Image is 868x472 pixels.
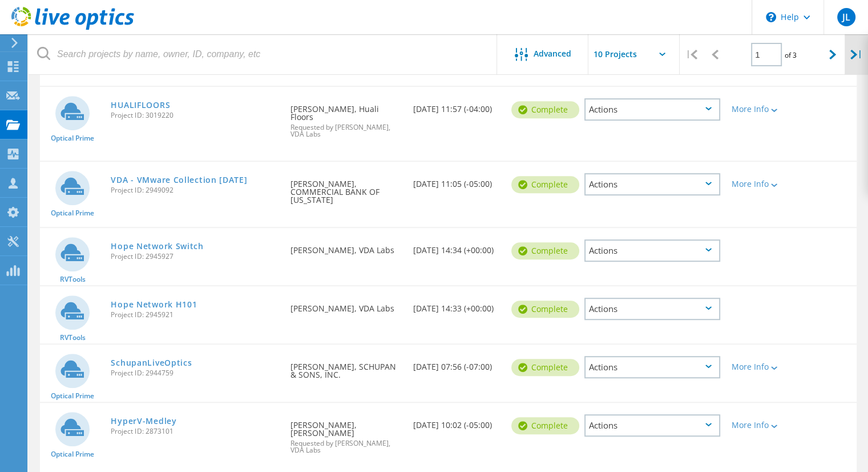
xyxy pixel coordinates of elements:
[111,176,247,184] a: VDA - VMware Collection [DATE]
[584,356,720,378] div: Actions
[111,301,197,309] a: Hope Network H101
[511,417,579,434] div: Complete
[111,417,176,425] a: HyperV-Medley
[111,112,279,119] span: Project ID: 3019220
[285,228,407,266] div: [PERSON_NAME], VDA Labs
[51,393,94,399] span: Optical Prime
[290,124,402,138] span: Requested by [PERSON_NAME], VDA Labs
[511,176,579,193] div: Complete
[845,34,868,75] div: |
[290,440,402,454] span: Requested by [PERSON_NAME], VDA Labs
[732,105,785,113] div: More Info
[785,50,797,60] span: of 3
[285,286,407,324] div: [PERSON_NAME], VDA Labs
[285,345,407,390] div: [PERSON_NAME], SCHUPAN & SONS, INC.
[732,363,785,371] div: More Info
[11,24,134,32] a: Live Optics Dashboard
[407,345,506,382] div: [DATE] 07:56 (-07:00)
[111,242,203,250] a: Hope Network Switch
[51,210,94,217] span: Optical Prime
[51,451,94,458] span: Optical Prime
[111,428,279,435] span: Project ID: 2873101
[407,87,506,125] div: [DATE] 11:57 (-04:00)
[285,162,407,215] div: [PERSON_NAME], COMMERCIAL BANK OF [US_STATE]
[842,13,850,22] span: JL
[584,298,720,320] div: Actions
[60,276,86,283] span: RVTools
[407,162,506,199] div: [DATE] 11:05 (-05:00)
[732,180,785,188] div: More Info
[680,34,703,75] div: |
[732,421,785,429] div: More Info
[511,242,579,259] div: Complete
[285,403,407,465] div: [PERSON_NAME], [PERSON_NAME]
[584,98,720,121] div: Actions
[111,311,279,318] span: Project ID: 2945921
[111,101,170,109] a: HUALIFLOORS
[511,101,579,118] div: Complete
[285,87,407,149] div: [PERSON_NAME], Huali Floors
[60,334,86,341] span: RVTools
[407,286,506,324] div: [DATE] 14:33 (+00:00)
[111,370,279,377] span: Project ID: 2944759
[584,414,720,437] div: Actions
[584,173,720,195] div: Actions
[407,403,506,441] div: [DATE] 10:02 (-05:00)
[111,187,279,194] span: Project ID: 2949092
[111,359,192,367] a: SchupanLiveOptics
[111,253,279,260] span: Project ID: 2945927
[407,228,506,266] div: [DATE] 14:34 (+00:00)
[534,50,571,58] span: Advanced
[511,359,579,376] div: Complete
[51,135,94,142] span: Optical Prime
[29,34,498,74] input: Search projects by name, owner, ID, company, etc
[766,12,776,22] svg: \n
[511,301,579,318] div: Complete
[584,239,720,262] div: Actions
